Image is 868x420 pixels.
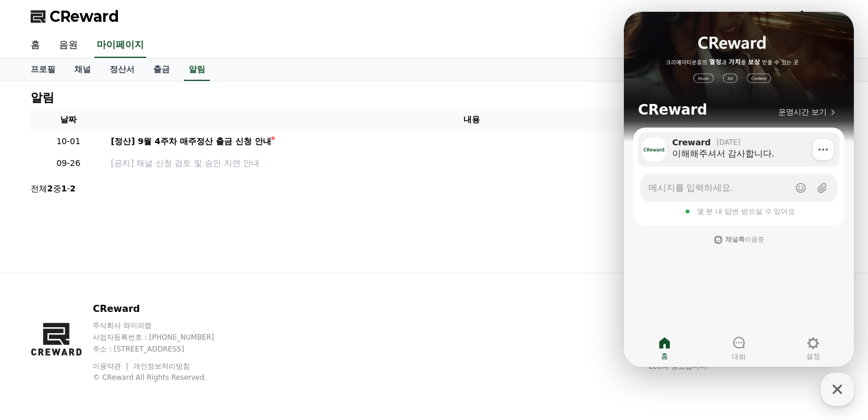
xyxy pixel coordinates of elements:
p: 10-01 [35,135,101,148]
a: [공지] 채널 신청 검토 및 승인 지연 안내 [111,157,833,170]
p: 사업자등록번호 : [PHONE_NUMBER] [93,333,236,342]
th: 날짜 [31,109,106,131]
a: 음원 [50,33,87,58]
a: 개인정보처리방침 [133,362,190,370]
a: 홈 [21,33,50,58]
a: 출금 [144,58,179,81]
p: 09-26 [35,157,101,170]
a: 이용약관 [93,362,130,370]
p: 주식회사 와이피랩 [93,321,236,330]
a: 채널 [65,58,100,81]
span: CReward [50,7,119,26]
iframe: Channel chat [624,12,854,367]
strong: 1 [61,184,67,193]
h4: 알림 [31,91,54,104]
div: [정산] 9월 4주차 매주정산 출금 신청 안내 [111,135,271,148]
a: 정산서 [100,58,144,81]
a: [정산] 9월 4주차 매주정산 출금 신청 안내 [111,135,833,148]
strong: 2 [70,184,76,193]
th: 내용 [106,109,837,131]
a: 알림 [184,58,210,81]
a: CReward [31,7,119,26]
p: 전체 중 - [31,183,75,194]
strong: 2 [47,184,53,193]
p: © CReward All Rights Reserved. [93,373,236,382]
a: 마이페이지 [94,33,146,58]
a: 프로필 [21,58,65,81]
p: 주소 : [STREET_ADDRESS] [93,344,236,354]
p: CReward [93,302,236,316]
